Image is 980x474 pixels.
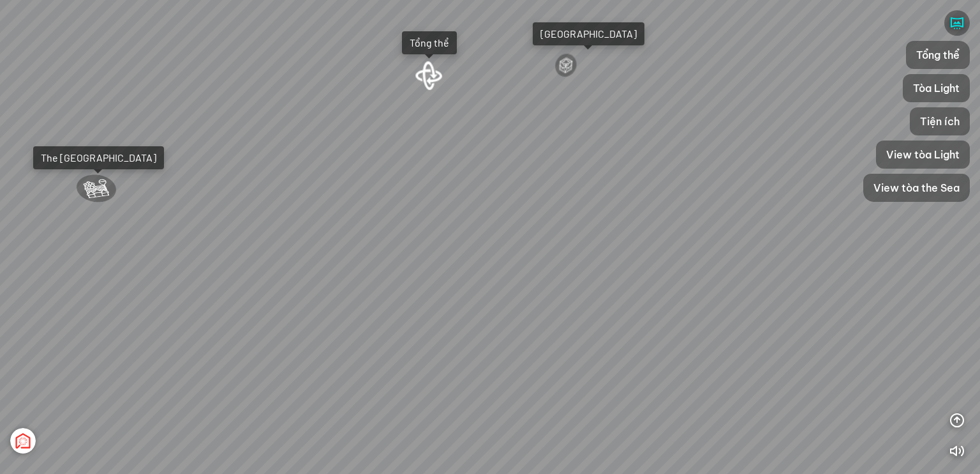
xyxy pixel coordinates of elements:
div: Tổng thể [410,36,449,49]
span: Tiện ích [920,114,960,129]
div: [GEOGRAPHIC_DATA] [540,27,637,40]
span: View tòa the Sea [873,180,960,195]
span: View tòa Light [886,147,960,162]
img: Avatar_Nestfind_YJWVPMA7XUC4.jpg [10,428,36,454]
span: Tòa Light [913,80,960,96]
div: The [GEOGRAPHIC_DATA] [41,151,156,164]
span: Tổng thể [916,47,960,63]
